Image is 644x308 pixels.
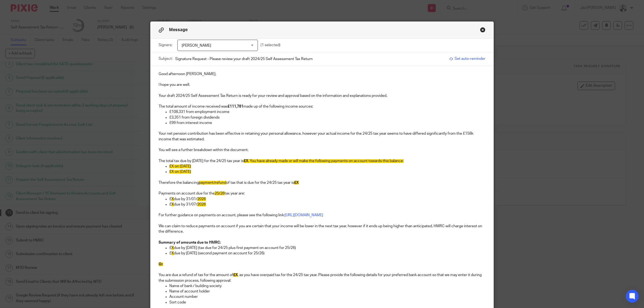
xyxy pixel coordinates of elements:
label: Signers: [159,42,175,48]
strong: £111,781 [228,105,243,108]
p: We can claim to reduce payments on account if you are certain that your income will be lower in t... [159,223,485,234]
span: . [248,159,249,163]
p: The total tax due by [DATE] for the 24/25 tax year is [159,158,485,164]
p: £ due by [DATE] (tax due for 24/25 plus first payment on account for 25/26) [169,245,485,251]
span: £X on [DATE] [169,164,191,168]
span: payment/refund [199,181,226,185]
p: Therefore the balancing of tax that is due for the 24/25 tax year is [159,180,485,185]
p: For further guidance on payments on account, please see the following link: [159,212,485,218]
p: (1 selected) [261,42,280,48]
span: £X [244,159,248,163]
span: Set auto-reminder [449,56,485,61]
p: £99 from interest income [169,120,485,126]
span: X [171,203,174,206]
p: £ due by [DATE] (second payment on account for 25/26) [169,251,485,256]
span: X [171,246,174,250]
p: You are due a refund of tax for the amount of , as you have overpaid tax for the 24/25 tax year. ... [159,272,485,283]
p: Name of bank / building society [169,283,485,289]
a: [URL][DOMAIN_NAME] [285,213,323,217]
p: Your draft 2024/25 Self Assessment Tax Return is ready for your review and approval based on the ... [159,93,485,98]
label: Subject: [159,56,173,61]
span: £X [294,181,299,185]
p: Account number [169,294,485,299]
span: X [171,251,174,255]
p: Your net pension contribution has been effective in retaining your personal allowance, however yo... [159,131,485,142]
span: 2026 [197,197,206,201]
span: You have already made or will make the following payments on account towards this balance: [250,159,404,163]
strong: Summary of amounts due to HMRC: [159,241,221,244]
p: Name of account holder [169,289,485,294]
span: £X on [DATE] [169,170,191,174]
p: £3,351 from foreign dividends [169,115,485,120]
p: Payments on account due for the tax year are: [159,191,485,196]
p: Sort code [169,300,485,305]
p: The total amount of income received was made up of the following income sources: [159,104,485,109]
span: 2026 [197,203,206,206]
p: £108,331 from employment income [169,109,485,115]
p: Good afternoon [PERSON_NAME], [159,71,485,77]
p: I hope you are well. [159,82,485,87]
span: Or [159,262,163,266]
span: 25/26 [215,192,225,195]
span: X [171,197,174,201]
p: £ due by 31/07/ [169,202,485,207]
span: £X [233,273,238,277]
span: [PERSON_NAME] [182,44,211,47]
p: You will see a further breakdown within the document. [159,147,485,153]
p: £ due by 31/01/ [169,196,485,202]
